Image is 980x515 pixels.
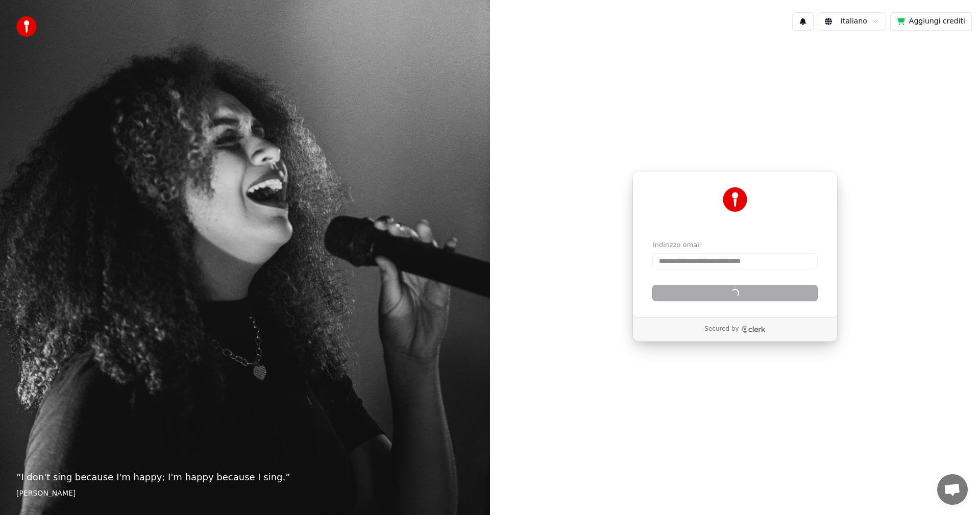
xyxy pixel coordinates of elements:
[741,326,766,333] a: Clerk logo
[723,187,747,212] img: Youka
[890,12,972,31] button: Aggiungi crediti
[16,488,474,499] footer: [PERSON_NAME]
[16,16,37,37] img: youka
[937,474,968,505] a: Aprire la chat
[704,325,739,333] p: Secured by
[16,470,474,484] p: “ I don't sing because I'm happy; I'm happy because I sing. ”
